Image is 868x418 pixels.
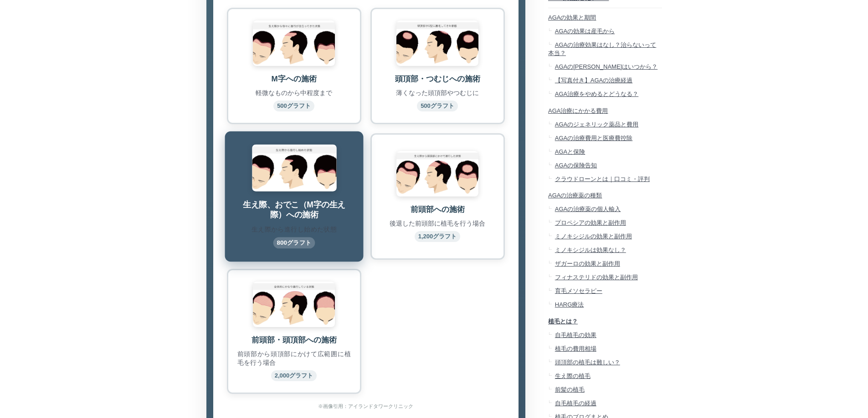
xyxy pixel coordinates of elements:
a: ザガーロの効果と副作用 [548,257,662,271]
span: AGAの治療費用と医療費控除 [555,135,632,141]
a: AGAの治療効果はなし？治らないって本当？ [548,38,662,60]
span: ザガーロの効果と副作用 [555,260,620,267]
small: 1,200グラフト [415,231,461,242]
small: 500グラフト [273,101,314,111]
a: AGAと保険 [548,145,662,159]
span: 自毛植毛の経過 [555,400,596,407]
span: 生え際、おでこ（M字の生え際）への施術 [243,200,345,219]
a: AGA治療をやめるとどうなる？ [548,87,662,101]
span: AGA治療をやめるとどうなる？ [555,91,638,97]
a: AGAの[PERSON_NAME]はいつから？ [548,60,662,74]
span: プロペシアの効果と副作用 [555,219,626,226]
span: 植毛とは？ [548,318,578,325]
a: AGAの保険告知 [548,159,662,172]
span: クラウドローンとは｜口コミ・評判 [555,176,649,182]
a: AGAの治療薬の種類 [548,186,662,203]
span: 前髪の植毛 [555,386,584,393]
span: 自毛植毛の効果 [555,332,596,338]
span: 【写真付き】AGAの治療経過 [555,77,632,84]
span: M字への施術 [271,75,316,83]
a: 自毛植毛の効果 [548,328,662,342]
span: AGAの治療効果はなし？治らないって本当？ [548,41,656,56]
a: 植毛の費用相場 [548,342,662,356]
a: フィナステリドの効果と副作用 [548,271,662,284]
small: 500グラフト [417,101,458,111]
span: AGAの治療薬の種類 [548,192,602,199]
small: 800グラフト [273,237,315,249]
span: 前頭部への施術 [411,205,465,214]
a: HARG療法 [548,298,662,312]
img: 前頭部への施術 [396,151,478,196]
img: 前頭部・頭頂部への施術 [253,282,335,327]
a: AGAのジェネリック薬品と費用 [548,118,662,131]
span: HARG療法 [555,301,584,308]
span: ミノキシジルの効果と副作用 [555,233,632,240]
a: 【写真付き】AGAの治療経過 [548,74,662,87]
a: 生え際の植毛 [548,369,662,383]
small: 2,000グラフト [271,370,317,381]
a: クラウドローンとは｜口コミ・評判 [548,172,662,186]
span: 頭頂部の植毛は難しい？ [555,359,620,366]
span: AGAの[PERSON_NAME]はいつから？ [555,63,657,70]
span: 生え際の植毛 [555,373,590,379]
a: 植毛とは？ [548,312,662,328]
a: ミノキシジルは効果なし？ [548,243,662,257]
span: AGAの効果と期間 [548,14,596,21]
a: 自毛植毛の経過 [548,397,662,410]
span: フィナステリドの効果と副作用 [555,274,637,281]
a: AGAの効果は産毛から [548,25,662,38]
p: 後退した前頭部に植毛を行う場合 [390,219,485,227]
a: AGAの治療費用と医療費控除 [548,131,662,145]
a: ミノキシジルの効果と副作用 [548,230,662,243]
a: AGA治療にかかる費用 [548,101,662,118]
span: AGAの効果は産毛から [555,28,614,35]
div: ※画像引用：アイランドタワークリニック [227,403,505,410]
p: 前頭部から頭頂部にかけて広範囲に植毛を行う場合 [237,350,351,366]
img: M字への施術 [253,20,335,66]
span: 植毛の費用相場 [555,345,596,352]
p: 生え際から進行し始めた状態 [251,225,336,234]
img: 頭頂部・つむじへの施術 [396,20,478,66]
a: AGAの治療薬の個人輸入 [548,202,662,216]
a: 育毛メソセラピー [548,284,662,298]
span: AGA治療にかかる費用 [548,107,608,114]
span: AGAと保険 [555,148,585,155]
a: 前髪の植毛 [548,383,662,397]
span: AGAの保険告知 [555,162,596,169]
img: 生え際、おでこ（M字の生え際）への施術 [252,145,336,191]
p: 軽微なものから中程度まで [256,89,332,97]
span: 育毛メソセラピー [555,287,602,294]
span: AGAの治療薬の個人輸入 [555,206,620,212]
span: AGAのジェネリック薬品と費用 [555,121,638,128]
span: 前頭部・頭頂部への施術 [252,336,337,344]
a: プロペシアの効果と副作用 [548,216,662,230]
span: ミノキシジルは効果なし？ [555,247,626,253]
a: AGAの効果と期間 [548,8,662,25]
span: 頭頂部・つむじへの施術 [395,75,480,83]
a: 頭頂部の植毛は難しい？ [548,356,662,369]
p: 薄くなった頭頂部やつむじに [396,89,479,97]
